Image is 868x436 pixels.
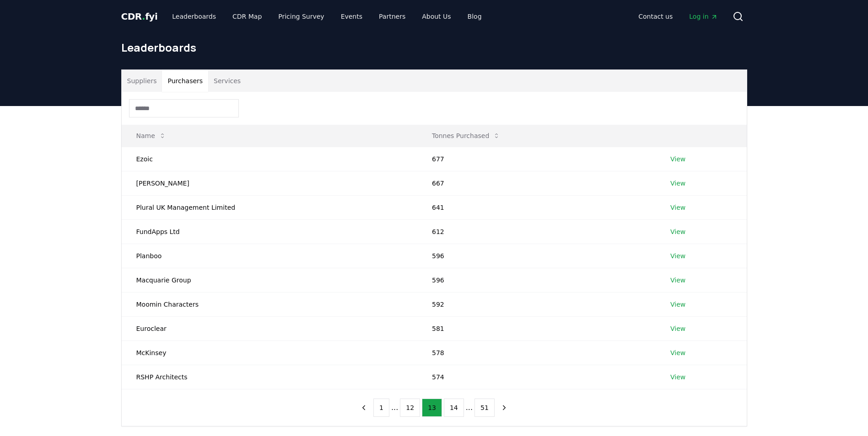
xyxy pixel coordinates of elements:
[682,8,725,25] a: Log in
[670,300,685,309] a: View
[474,399,495,417] button: 51
[670,276,685,285] a: View
[670,203,685,212] a: View
[631,8,680,25] a: Contact us
[122,171,417,195] td: [PERSON_NAME]
[670,324,685,333] a: View
[670,179,685,188] a: View
[165,8,489,25] nav: Main
[121,40,747,55] h1: Leaderboards
[372,8,413,25] a: Partners
[122,365,417,389] td: RSHP Architects
[400,399,420,417] button: 12
[417,171,656,195] td: 667
[122,219,417,244] td: FundApps Ltd
[129,127,173,145] button: Name
[631,8,725,25] nav: Main
[417,195,656,219] td: 641
[122,147,417,171] td: Ezoic
[425,127,507,145] button: Tonnes Purchased
[121,11,158,22] span: CDR fyi
[334,8,370,25] a: Events
[496,399,512,417] button: next page
[689,12,717,21] span: Log in
[165,8,223,25] a: Leaderboards
[417,268,656,292] td: 596
[670,372,685,382] a: View
[460,8,489,25] a: Blog
[122,70,162,92] button: Suppliers
[417,365,656,389] td: 574
[422,399,442,417] button: 13
[122,244,417,268] td: Planboo
[417,292,656,316] td: 592
[417,219,656,244] td: 612
[208,70,246,92] button: Services
[122,268,417,292] td: Macquarie Group
[391,402,398,413] li: ...
[373,399,389,417] button: 1
[670,251,685,261] a: View
[417,316,656,340] td: 581
[417,244,656,268] td: 596
[415,8,458,25] a: About Us
[356,399,372,417] button: previous page
[466,402,473,413] li: ...
[121,10,158,23] a: CDR.fyi
[162,70,208,92] button: Purchasers
[122,316,417,340] td: Euroclear
[122,340,417,365] td: McKinsey
[225,8,269,25] a: CDR Map
[122,195,417,219] td: Plural UK Management Limited
[417,340,656,365] td: 578
[271,8,331,25] a: Pricing Survey
[122,292,417,316] td: Moomin Characters
[142,11,145,22] span: .
[670,348,685,357] a: View
[670,154,685,164] a: View
[417,147,656,171] td: 677
[670,227,685,236] a: View
[444,399,464,417] button: 14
